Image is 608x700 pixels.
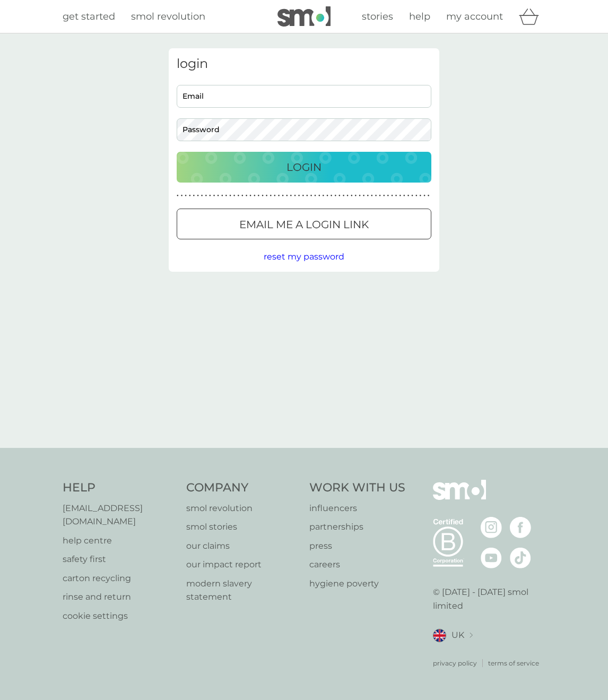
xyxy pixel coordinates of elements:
[309,577,405,591] p: hygiene poverty
[407,193,410,198] p: ●
[177,209,431,239] button: Email me a login link
[383,193,385,198] p: ●
[310,193,312,198] p: ●
[205,193,207,198] p: ●
[420,193,422,198] p: ●
[355,193,357,198] p: ●
[286,159,322,176] p: Login
[387,193,389,198] p: ●
[239,216,369,233] p: Email me a login link
[346,193,349,198] p: ●
[318,193,320,198] p: ●
[186,480,299,496] h4: Company
[186,539,299,553] a: our claims
[334,193,336,198] p: ●
[409,9,430,24] a: help
[481,517,502,538] img: visit the smol Instagram page
[323,193,325,198] p: ●
[131,11,205,22] span: smol revolution
[225,193,228,198] p: ●
[314,193,316,198] p: ●
[343,193,345,198] p: ●
[63,9,115,24] a: get started
[266,193,268,198] p: ●
[510,547,531,568] img: visit the smol Tiktok page
[359,193,361,198] p: ●
[481,547,502,568] img: visit the smol Youtube page
[363,193,365,198] p: ●
[186,502,299,515] p: smol revolution
[309,539,405,553] a: press
[277,6,331,27] img: smol
[63,609,176,623] a: cookie settings
[446,9,503,24] a: my account
[433,585,546,612] p: © [DATE] - [DATE] smol limited
[451,628,464,642] span: UK
[309,520,405,534] a: partnerships
[131,9,205,24] a: smol revolution
[278,193,280,198] p: ●
[433,480,486,516] img: smol
[63,11,115,22] span: get started
[309,558,405,572] a: careers
[433,658,477,668] a: privacy policy
[331,193,333,198] p: ●
[433,629,446,642] img: UK flag
[181,193,183,198] p: ●
[470,633,473,638] img: select a new location
[362,11,393,22] span: stories
[233,193,236,198] p: ●
[415,193,418,198] p: ●
[63,502,176,529] a: [EMAIL_ADDRESS][DOMAIN_NAME]
[63,572,176,585] a: carton recycling
[185,193,187,198] p: ●
[249,193,251,198] p: ●
[254,193,256,198] p: ●
[270,193,272,198] p: ●
[306,193,308,198] p: ●
[488,658,539,668] a: terms of service
[428,193,430,198] p: ●
[411,193,413,198] p: ●
[338,193,341,198] p: ●
[186,577,299,604] a: modern slavery statement
[177,56,431,72] h3: login
[510,517,531,538] img: visit the smol Facebook page
[391,193,393,198] p: ●
[519,6,545,27] div: basket
[371,193,373,198] p: ●
[294,193,296,198] p: ●
[237,193,239,198] p: ●
[409,11,430,22] span: help
[63,552,176,566] a: safety first
[186,558,299,572] a: our impact report
[186,520,299,534] a: smol stories
[63,590,176,604] a: rinse and return
[197,193,199,198] p: ●
[217,193,219,198] p: ●
[63,534,176,548] a: help centre
[177,193,179,198] p: ●
[326,193,328,198] p: ●
[309,480,405,496] h4: Work With Us
[264,252,344,262] span: reset my password
[399,193,401,198] p: ●
[193,193,195,198] p: ●
[209,193,211,198] p: ●
[177,152,431,183] button: Login
[282,193,284,198] p: ●
[246,193,248,198] p: ●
